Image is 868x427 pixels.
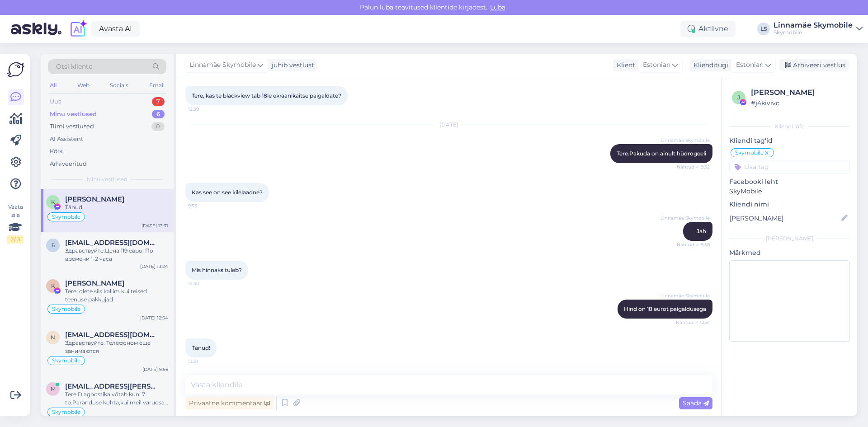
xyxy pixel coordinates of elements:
div: [DATE] [185,121,712,129]
span: j [737,94,740,101]
span: Linnamäe Skymobile [660,215,710,221]
span: Tere, kas te blackview tab 18le ekraanikaitse paigaldate? [192,92,341,99]
p: SkyMobile [729,187,850,196]
div: Aktiivne [680,21,736,37]
p: Kliendi nimi [729,200,850,209]
div: 6 [152,110,165,119]
span: nastjatsybo@gmail.com [65,331,159,339]
span: Skymobile [52,214,80,220]
span: m [51,385,56,392]
div: [PERSON_NAME] [729,235,850,243]
span: n [51,334,55,341]
div: [DATE] 13:31 [142,222,168,229]
div: juhib vestlust [268,61,314,70]
div: Tiimi vestlused [50,122,94,131]
div: AI Assistent [50,135,83,144]
span: 6 [52,242,55,249]
span: Nähtud ✓ 9:58 [676,241,710,248]
span: Otsi kliente [56,62,92,71]
span: Skymobile [52,409,80,415]
div: Здравствуйте.Цена 119 евро. По времени 1-2 часа [65,247,168,263]
span: Keith Hunt [65,195,124,203]
p: Kliendi tag'id [729,136,850,145]
span: Estonian [643,60,670,70]
a: Linnamäe SkymobileSkymobile [774,22,863,36]
div: All [48,80,58,91]
span: Kas see on see kilelaadne? [192,189,263,196]
span: 12:50 [188,280,222,287]
span: maarjaliisa.mahla.001@gmail.com [65,382,159,390]
div: [DATE] 13:24 [140,263,168,270]
div: [PERSON_NAME] [751,87,847,98]
span: Estonian [736,60,764,70]
span: Saada [683,399,709,407]
div: [DATE] 9:56 [142,366,168,373]
span: Tänud! [192,344,210,351]
div: Kõik [50,147,63,156]
div: Tere.Diagnostika võtab kuni 7 tp.Paranduse kohta,kui meil varuosad kohe olemas siis päeva jooksul... [65,390,168,407]
span: Skymobile [52,306,80,312]
a: Avasta AI [91,21,140,37]
img: explore-ai [69,19,88,38]
span: Tere.Pakuda on ainult hüdrogeeli [617,150,706,157]
div: Linnamäe Skymobile [774,22,853,29]
span: Skymobile [735,150,764,155]
input: Lisa tag [729,160,850,174]
span: Linnamäe Skymobile [189,60,256,70]
p: Märkmed [729,248,850,258]
span: K [51,198,55,205]
span: 69dyha@gmail.com [65,239,159,247]
div: Skymobile [774,29,853,36]
span: Linnamäe Skymobile [660,292,710,299]
div: Arhiveeritud [50,160,87,169]
div: Arhiveeri vestlus [779,59,849,71]
span: Kaire Kivirand [65,279,124,287]
span: Skymobile [52,358,80,363]
div: Minu vestlused [50,110,97,119]
div: Tänud! [65,203,168,211]
input: Lisa nimi [730,213,840,223]
div: LS [757,23,770,35]
div: Vaata siia [7,203,24,244]
div: Klienditugi [690,61,728,70]
span: K [51,282,55,289]
div: [DATE] 12:54 [140,314,168,321]
span: Minu vestlused [87,175,127,183]
div: 7 [152,97,165,106]
div: Socials [108,80,130,91]
span: Nähtud ✓ 9:52 [676,164,710,170]
span: 12:50 [188,106,222,113]
span: 13:31 [188,358,222,365]
div: Email [147,80,166,91]
img: Askly Logo [7,61,24,78]
div: 2 / 3 [7,235,24,244]
div: Здравствуйте. Телефоном еще занимаются [65,339,168,355]
div: Kliendi info [729,122,850,131]
div: 0 [151,122,165,131]
div: Klient [613,61,635,70]
div: Privaatne kommentaar [185,397,274,409]
span: 9:53 [188,202,222,209]
span: Nähtud ✓ 12:51 [676,319,710,326]
span: Luba [487,3,508,11]
span: Jah [697,228,706,235]
div: Tere, olete siis kallim kui teised teenuse pakkujad [65,287,168,304]
span: Mis hinnaks tuleb? [192,267,242,273]
div: Web [75,80,91,91]
span: Hind on 18 eurot paigaldusega [624,305,706,312]
span: Linnamäe Skymobile [660,137,710,144]
p: Facebooki leht [729,177,850,187]
div: # j4kivivc [751,98,847,108]
div: Uus [50,97,61,106]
